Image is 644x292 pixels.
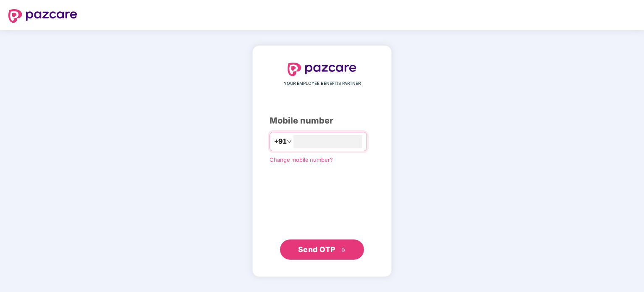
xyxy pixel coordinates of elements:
[274,136,287,147] span: +91
[284,80,361,87] span: YOUR EMPLOYEE BENEFITS PARTNER
[341,247,346,253] span: double-right
[298,245,335,254] span: Send OTP
[288,63,356,76] img: logo
[280,239,364,260] button: Send OTPdouble-right
[8,9,77,23] img: logo
[270,156,333,163] a: Change mobile number?
[270,114,374,127] div: Mobile number
[287,139,292,144] span: down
